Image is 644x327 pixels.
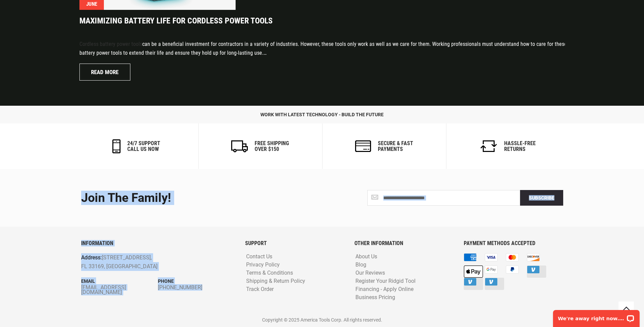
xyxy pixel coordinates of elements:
[244,262,281,268] a: Privacy Policy
[81,253,204,271] p: [STREET_ADDRESS], FL 33169, [GEOGRAPHIC_DATA]
[464,240,563,246] h6: PAYMENT METHODS ACCEPTED
[245,240,344,246] h6: SUPPORT
[354,286,415,293] a: Financing - Apply Online
[244,254,274,260] a: Contact Us
[127,140,160,152] h6: 24/7 support call us now
[158,277,235,285] p: Phone
[354,278,417,285] a: Register Your Ridgid Tool
[549,306,644,327] iframe: LiveChat chat widget
[244,270,295,276] a: Terms & Conditions
[81,240,235,246] h6: INFORMATION
[354,294,397,301] a: Business Pricing
[79,64,130,81] a: Read more
[81,191,317,205] div: Join the Family!
[354,270,387,276] a: Our Reviews
[504,140,536,152] h6: Hassle-Free Returns
[244,278,307,285] a: Shipping & Return Policy
[354,262,368,268] a: Blog
[79,41,142,47] a: Cordless battery power tools
[81,316,563,324] p: Copyright © 2025 America Tools Corp. All rights reserved.
[79,40,575,57] p: can be a beneficial investment for contractors in a variety of industries. However, these tools o...
[354,254,379,260] a: About Us
[81,285,158,295] a: [EMAIL_ADDRESS][DOMAIN_NAME]
[529,195,554,201] span: Subscribe
[81,254,102,261] span: Address:
[86,2,97,7] div: June
[255,140,289,152] h6: Free Shipping Over $150
[81,277,158,285] p: Email
[378,140,413,152] h6: secure & fast payments
[158,285,235,290] a: [PHONE_NUMBER]
[520,190,563,206] button: Subscribe
[244,286,275,293] a: Track Order
[354,240,454,246] h6: OTHER INFORMATION
[79,17,575,33] a: Maximizing Battery Life for Cordless Power Tools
